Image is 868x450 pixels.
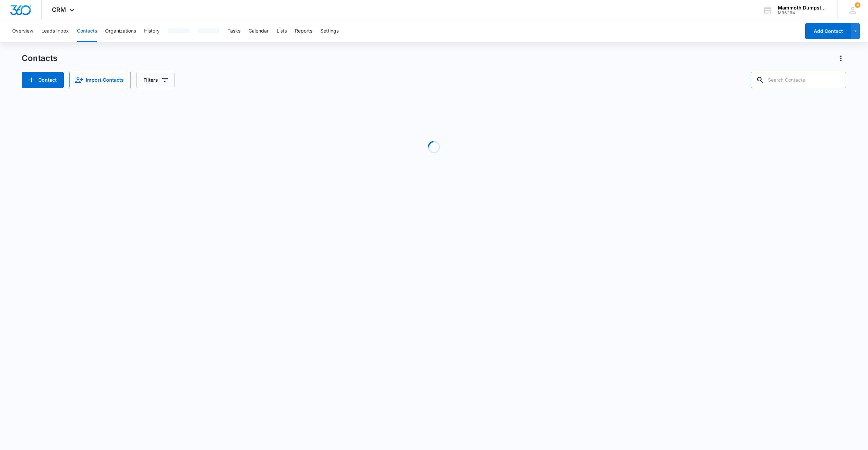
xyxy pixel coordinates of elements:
[52,6,66,13] span: CRM
[69,72,131,88] button: Import Contacts
[295,20,312,42] button: Reports
[136,72,175,88] button: Filters
[778,11,827,15] div: account id
[277,20,287,42] button: Lists
[12,20,33,42] button: Overview
[22,53,57,63] h1: Contacts
[805,23,851,39] button: Add Contact
[105,20,136,42] button: Organizations
[855,2,860,8] span: 4
[320,20,339,42] button: Settings
[41,20,69,42] button: Leads Inbox
[22,72,64,88] button: Add Contact
[228,20,240,42] button: Tasks
[249,20,269,42] button: Calendar
[144,20,160,42] button: History
[855,2,860,8] div: notifications count
[77,20,97,42] button: Contacts
[835,53,846,64] button: Actions
[751,72,846,88] input: Search Contacts
[778,5,827,11] div: account name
